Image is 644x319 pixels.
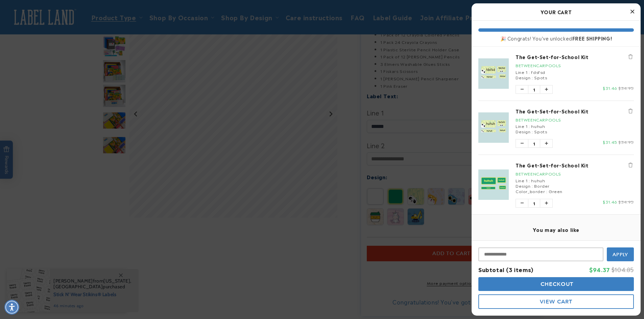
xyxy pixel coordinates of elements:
[546,188,548,194] span: :
[516,139,528,148] button: Decrease quantity of The Get-Set-for-School Kit
[516,69,528,75] span: Line 1
[478,169,509,200] img: The Get-Set-for-School Kit
[516,199,528,207] button: Decrease quantity of The Get-Set-for-School Kit
[618,139,634,145] span: Previous price was $34.95
[516,62,634,69] div: BETWEENCARPOOLS
[478,47,634,101] li: product
[529,69,530,75] span: :
[531,177,545,183] span: huhuh
[572,34,612,42] b: FREE SHIPPING!
[528,85,540,94] span: 1
[627,108,634,114] button: Remove The Get-Set-for-School Kit
[516,116,634,124] div: BETWEENCARPOOLS
[478,101,634,155] li: product
[532,74,533,80] span: :
[478,247,603,261] input: Input Discount
[529,123,530,129] span: :
[540,85,552,94] button: Increase quantity of The Get-Set-for-School Kit
[540,298,572,305] span: View Cart
[531,123,545,129] span: huhuh
[532,128,533,134] span: :
[529,177,530,183] span: :
[478,58,509,89] img: The Get-Set-for-School Kit
[478,35,634,41] div: 🎉 Congrats! You've unlocked
[549,188,563,194] span: Green
[613,251,628,258] span: Apply
[618,85,634,91] span: $34.95
[516,74,531,80] span: Design
[528,139,540,148] span: 1
[516,177,528,183] span: Line 1
[516,162,634,168] a: The Get-Set-for-School Kit
[540,139,552,148] button: Increase quantity of The Get-Set-for-School Kit
[612,265,634,273] span: $104.85
[607,247,634,261] button: Apply
[603,139,617,145] span: $31.45
[528,199,540,207] span: 1
[22,8,51,15] h1: Chat with us
[540,199,552,207] button: Increase quantity of The Get-Set-for-School Kit
[3,2,58,20] button: Open gorgias live chat
[539,281,574,287] span: Checkout
[516,128,531,134] span: Design
[627,162,634,168] button: Remove The Get-Set-for-School Kit
[627,7,637,17] button: Close Cart
[478,265,533,273] span: Subtotal (3 items)
[478,155,634,214] li: product
[478,294,634,309] button: View Cart
[4,300,19,315] div: Accessibility Menu
[603,198,617,205] span: $31.46
[603,85,617,91] span: $31.46
[534,183,550,189] span: Border
[534,128,547,134] span: Spots
[516,53,634,60] a: The Get-Set-for-School Kit
[627,53,634,60] button: Remove The Get-Set-for-School Kit
[478,277,634,291] button: Checkout
[516,170,634,178] div: BETWEENCARPOOLS
[516,85,528,94] button: Decrease quantity of The Get-Set-for-School Kit
[478,227,634,233] h4: You may also like
[534,74,547,80] span: Spots
[516,183,531,189] span: Design
[516,108,634,114] a: The Get-Set-for-School Kit
[532,183,533,189] span: :
[589,265,610,273] span: $94.37
[516,123,528,129] span: Line 1
[618,198,634,205] span: Previous price was $34.95
[478,7,634,17] h2: Your Cart
[478,112,509,143] img: The Get-Set-for-School Kit
[516,188,545,194] span: Color_border
[531,69,545,75] span: fdsfsd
